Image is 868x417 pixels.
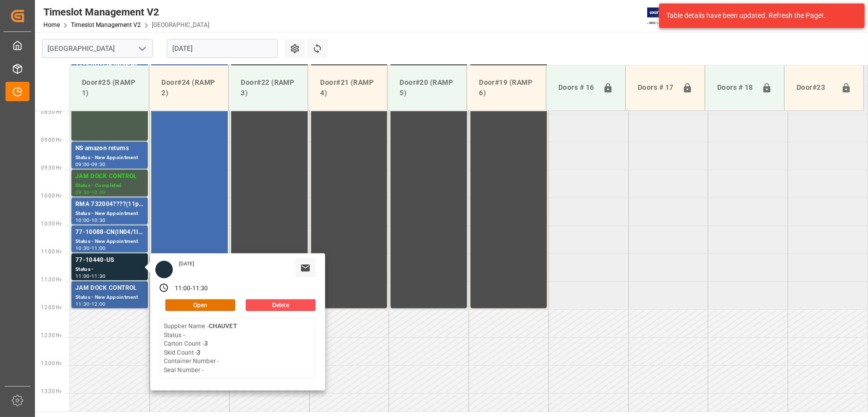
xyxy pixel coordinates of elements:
[246,299,316,311] button: Delete
[157,73,220,102] div: Door#24 (RAMP 2)
[41,221,61,226] span: 10:30 Hr
[175,284,191,293] div: 11:00
[75,246,90,250] div: 10:30
[43,4,209,19] div: Timeslot Management V2
[90,162,91,167] div: -
[75,144,144,154] div: NS amazon returns
[134,41,149,56] button: open menu
[197,349,200,356] b: 3
[209,323,237,330] b: CHAUVET
[167,39,278,58] input: DD.MM.YYYY
[237,73,300,102] div: Door#22 (RAMP 3)
[75,265,144,274] div: Status -
[647,7,682,25] img: Exertis%20JAM%20-%20Email%20Logo.jpg_1722504956.jpg
[90,190,91,195] div: -
[42,39,153,58] input: Type to search/select
[75,200,144,209] div: RMA 732004????(11pallets)
[41,137,61,143] span: 09:00 Hr
[41,249,61,254] span: 11:00 Hr
[164,322,237,375] div: Supplier Name - Status - Carton Count - Skid Count - Container Number - Seal Number -
[316,73,379,102] div: Door#21 (RAMP 4)
[190,284,192,293] div: -
[75,274,90,278] div: 11:00
[43,21,60,28] a: Home
[41,165,61,171] span: 09:30 Hr
[78,73,141,102] div: Door#25 (RAMP 1)
[75,172,144,182] div: JAM DOCK CONTROL
[91,190,106,195] div: 10:00
[75,237,144,246] div: Status - New Appointment
[90,218,91,222] div: -
[75,209,144,218] div: Status - New Appointment
[75,190,90,195] div: 09:30
[90,302,91,306] div: -
[634,78,678,97] div: Doors # 17
[75,218,90,222] div: 10:00
[75,255,144,265] div: 77-10440-US
[91,162,106,167] div: 09:30
[192,284,208,293] div: 11:30
[41,277,61,282] span: 11:30 Hr
[75,154,144,162] div: Status - New Appointment
[90,246,91,250] div: -
[475,73,538,102] div: Door#19 (RAMP 6)
[91,302,106,306] div: 12:00
[175,260,198,267] div: [DATE]
[713,78,758,97] div: Doors # 18
[41,361,61,366] span: 13:00 Hr
[666,10,850,21] div: Table details have been updated. Refresh the Page!.
[75,227,144,237] div: 77-10088-CN(IN04/1line)
[75,162,90,167] div: 09:00
[75,182,144,190] div: Status - Completed
[75,293,144,302] div: Status - New Appointment
[165,299,235,311] button: Open
[396,73,458,102] div: Door#20 (RAMP 5)
[91,274,106,278] div: 11:30
[41,193,61,199] span: 10:00 Hr
[91,218,106,222] div: 10:30
[204,340,208,347] b: 3
[554,78,599,97] div: Doors # 16
[41,333,61,338] span: 12:30 Hr
[41,305,61,310] span: 12:00 Hr
[75,283,144,293] div: JAM DOCK CONTROL
[793,78,837,97] div: Door#23
[75,302,90,306] div: 11:30
[91,246,106,250] div: 11:00
[41,109,61,115] span: 08:30 Hr
[90,274,91,278] div: -
[41,389,61,394] span: 13:30 Hr
[71,21,141,28] a: Timeslot Management V2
